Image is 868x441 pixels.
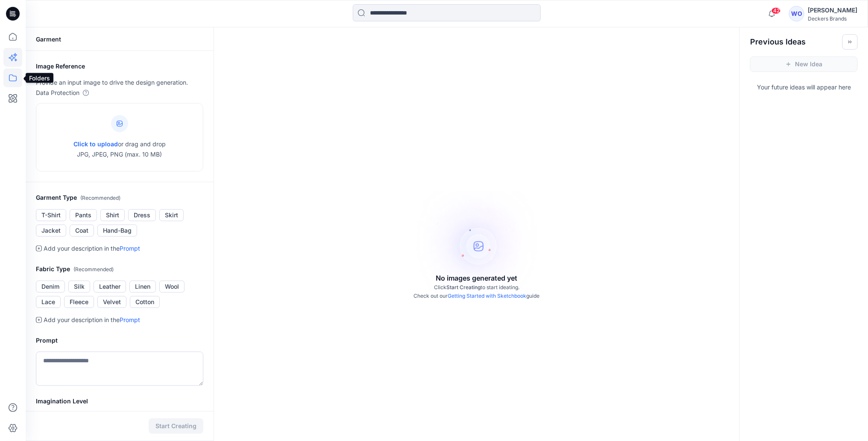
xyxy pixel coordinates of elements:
[73,266,114,272] span: ( Recommended )
[436,273,518,283] p: No images generated yet
[808,5,857,15] div: [PERSON_NAME]
[64,296,94,308] button: Fleece
[129,281,156,293] button: Linen
[94,281,126,293] button: Leather
[70,209,97,221] button: Pants
[159,209,184,221] button: Skirt
[73,140,118,148] span: Click to upload
[36,88,79,98] p: Data Protection
[740,79,868,92] p: Your future ideas will appear here
[120,245,140,252] a: Prompt
[36,281,65,293] button: Denim
[70,225,94,237] button: Coat
[446,284,481,290] span: Start Creating
[414,283,540,300] p: Click to start ideating. Check out our guide
[36,77,203,88] p: Provide an input image to drive the design generation.
[36,296,61,308] button: Lace
[80,195,120,201] span: ( Recommended )
[159,281,185,293] button: Wool
[120,316,140,323] a: Prompt
[808,15,857,22] div: Deckers Brands
[100,209,125,221] button: Shirt
[36,192,203,203] h2: Garment Type
[44,315,140,325] p: Add your description in the
[130,296,160,308] button: Cotton
[73,139,166,160] p: or drag and drop JPG, JPEG, PNG (max. 10 MB)
[448,293,527,299] a: Getting Started with Sketchbook
[44,243,140,254] p: Add your description in the
[36,225,66,237] button: Jacket
[771,7,781,14] span: 42
[97,296,126,308] button: Velvet
[750,37,806,47] h2: Previous Ideas
[36,264,203,275] h2: Fabric Type
[36,396,203,406] h2: Imagination Level
[36,61,203,71] h2: Image Reference
[128,209,156,221] button: Dress
[68,281,90,293] button: Silk
[97,225,137,237] button: Hand-Bag
[36,209,66,221] button: T-Shirt
[842,34,858,50] button: Toggle idea bar
[36,335,203,346] h2: Prompt
[789,6,804,21] div: WO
